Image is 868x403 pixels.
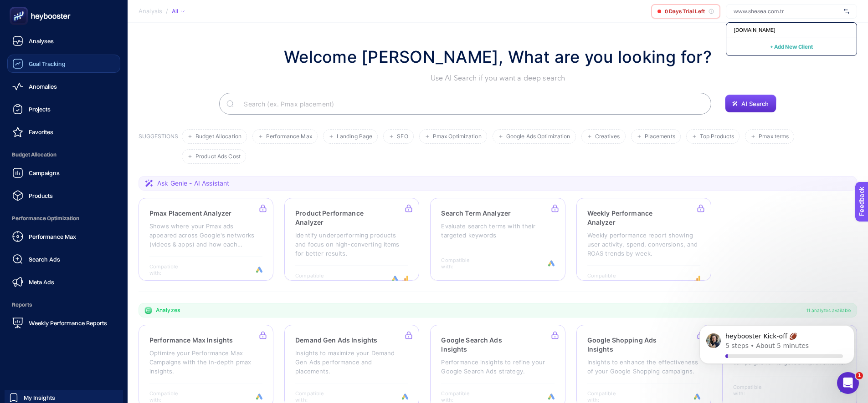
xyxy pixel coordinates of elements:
span: Placements [645,133,675,140]
span: AI Search [741,100,769,107]
span: Top Products [700,133,734,140]
span: Analysis [139,8,162,15]
a: Goal Tracking [7,55,120,73]
span: Favorites [29,128,53,136]
span: Budget Allocation [195,133,241,140]
a: Products [7,186,120,205]
span: Performance Max [29,233,76,240]
button: AI Search [725,95,776,113]
a: Projects [7,100,120,118]
h1: Welcome [PERSON_NAME], What are you looking for? [284,45,712,69]
span: Products [29,192,53,199]
a: Anomalies [7,77,120,96]
div: All [172,8,185,15]
span: Campaigns [29,169,60,176]
img: svg%3e [844,7,849,16]
iframe: Intercom notifications message [686,315,868,378]
span: [DOMAIN_NAME] [734,26,776,34]
p: Use AI Search if you want a deep search [284,73,712,84]
input: www.shesea.com.tr [734,8,840,15]
a: Analyses [7,32,120,50]
span: 1 [856,372,863,379]
span: My Insights [24,394,55,401]
a: Search Ads [7,250,120,268]
a: Performance Max [7,227,120,246]
h3: SUGGESTIONS [139,133,178,164]
span: Creatives [595,133,620,140]
span: Ask Genie - AI Assistant [157,179,229,188]
span: Weekly Performance Reports [29,319,107,327]
span: Analyses [29,37,54,45]
iframe: Intercom live chat [837,372,859,394]
button: + Add New Client [770,41,813,52]
a: Favorites [7,123,120,141]
span: Performance Optimization [7,209,120,227]
a: Campaigns [7,164,120,182]
span: Feedback [5,3,35,10]
span: Search Ads [29,256,60,263]
span: Budget Allocation [7,146,120,164]
a: Search Term AnalyzerEvaluate search terms with their targeted keywordsCompatible with: [430,198,565,281]
a: Meta Ads [7,273,120,291]
span: Anomalies [29,83,57,90]
input: Search [236,91,704,116]
span: Landing Page [337,133,372,140]
span: Goal Tracking [29,60,66,67]
span: Meta Ads [29,278,54,286]
span: + Add New Client [770,43,813,50]
span: Pmax Optimization [433,133,482,140]
span: SEO [397,133,408,140]
a: Weekly Performance Reports [7,314,120,332]
span: Product Ads Cost [195,153,241,160]
a: Pmax Placement AnalyzerShows where your Pmax ads appeared across Google's networks (videos & apps... [139,198,273,281]
span: Analyzes [156,307,180,314]
span: Pmax terms [759,133,789,140]
a: Weekly Performance AnalyzerWeekly performance report showing user activity, spend, conversions, a... [576,198,711,281]
span: 11 analyzes available [806,307,851,314]
span: / [166,7,168,15]
span: Reports [7,296,120,314]
a: Product Performance AnalyzerIdentify underperforming products and focus on high-converting items ... [284,198,419,281]
span: Performance Max [266,133,312,140]
span: Projects [29,106,51,113]
span: 0 Days Trial Left [665,8,705,15]
span: Google Ads Optimization [506,133,570,140]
